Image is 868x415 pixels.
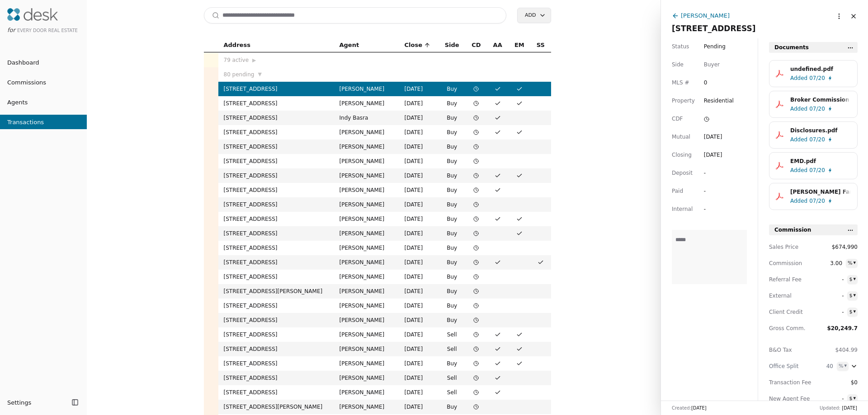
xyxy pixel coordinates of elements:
[334,183,399,197] td: [PERSON_NAME]
[672,60,684,69] span: Side
[439,270,466,284] td: Buy
[218,111,334,125] td: [STREET_ADDRESS]
[774,43,809,52] span: Documents
[218,212,334,226] td: [STREET_ADDRESS]
[334,342,399,356] td: [PERSON_NAME]
[399,82,439,96] td: [DATE]
[399,327,439,342] td: [DATE]
[790,157,851,166] div: EMD.pdf
[790,166,807,175] span: Added
[439,183,466,197] td: Buy
[218,298,334,313] td: [STREET_ADDRESS]
[847,291,858,300] button: $
[258,70,261,79] span: ▼
[769,242,810,252] span: Sales Price
[439,284,466,298] td: Buy
[769,259,810,268] span: Commission
[439,125,466,140] td: Buy
[790,187,851,196] div: [PERSON_NAME] Farms Wet Docs.pdf
[218,140,334,154] td: [STREET_ADDRESS]
[809,166,825,175] span: 07/20
[439,327,466,342] td: Sell
[691,406,707,410] span: [DATE]
[769,324,810,333] span: Gross Comm.
[439,226,466,241] td: Buy
[790,126,851,135] div: Disclosures.pdf
[399,298,439,313] td: [DATE]
[218,255,334,270] td: [STREET_ADDRESS]
[704,205,720,214] div: -
[769,345,810,354] span: B&O Tax
[399,125,439,140] td: [DATE]
[841,378,858,387] span: $0
[439,255,466,270] td: Buy
[439,385,466,400] td: Sell
[334,313,399,327] td: [PERSON_NAME]
[769,183,858,210] button: [PERSON_NAME] Farms Wet Docs.pdfAdded07/20
[399,226,439,241] td: [DATE]
[769,362,810,371] div: Office Split
[514,40,524,50] span: EM
[790,104,807,113] span: Added
[769,394,810,403] span: New Agent Fee
[252,56,256,65] span: ▶
[218,371,334,385] td: [STREET_ADDRESS]
[405,40,422,50] span: Close
[769,308,810,317] span: Client Credit
[835,347,858,353] span: $404.99
[218,270,334,284] td: [STREET_ADDRESS]
[334,371,399,385] td: [PERSON_NAME]
[769,121,858,149] button: Disclosures.pdfAdded07/20
[399,183,439,197] td: [DATE]
[218,154,334,168] td: [STREET_ADDRESS]
[218,342,334,356] td: [STREET_ADDRESS]
[224,40,250,50] span: Address
[672,150,692,159] span: Closing
[842,406,857,410] span: [DATE]
[769,275,810,284] span: Referral Fee
[672,187,683,196] span: Paid
[399,140,439,154] td: [DATE]
[334,298,399,313] td: [PERSON_NAME]
[334,356,399,371] td: [PERSON_NAME]
[830,259,842,268] span: 3.00
[218,96,334,111] td: [STREET_ADDRESS]
[439,342,466,356] td: Sell
[218,313,334,327] td: [STREET_ADDRESS]
[7,8,58,21] img: Desk
[399,168,439,183] td: [DATE]
[790,95,851,104] div: Broker Commission Addendum [LTR] (WAS).pdf
[334,270,399,284] td: [PERSON_NAME]
[704,42,726,51] span: Pending
[334,400,399,414] td: [PERSON_NAME]
[827,275,844,284] span: -
[445,40,459,50] span: Side
[853,275,856,283] div: ▾
[672,96,695,105] span: Property
[340,40,359,50] span: Agent
[681,11,730,20] div: [PERSON_NAME]
[17,28,78,33] span: Every Door Real Estate
[439,356,466,371] td: Buy
[704,60,720,69] div: Buyer
[4,395,69,410] button: Settings
[704,132,722,141] div: [DATE]
[218,125,334,140] td: [STREET_ADDRESS]
[672,114,683,123] span: CDF
[790,135,807,144] span: Added
[439,371,466,385] td: Sell
[672,132,690,141] span: Mutual
[809,135,825,144] span: 07/20
[224,70,255,79] span: 80 pending
[672,168,693,177] span: Deposit
[847,394,858,403] button: $
[218,327,334,342] td: [STREET_ADDRESS]
[439,400,466,414] td: Buy
[774,225,811,234] span: Commission
[769,291,810,300] span: External
[704,150,722,159] div: [DATE]
[790,65,851,74] div: undefined.pdf
[853,394,856,402] div: ▾
[218,168,334,183] td: [STREET_ADDRESS]
[844,362,847,370] div: ▾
